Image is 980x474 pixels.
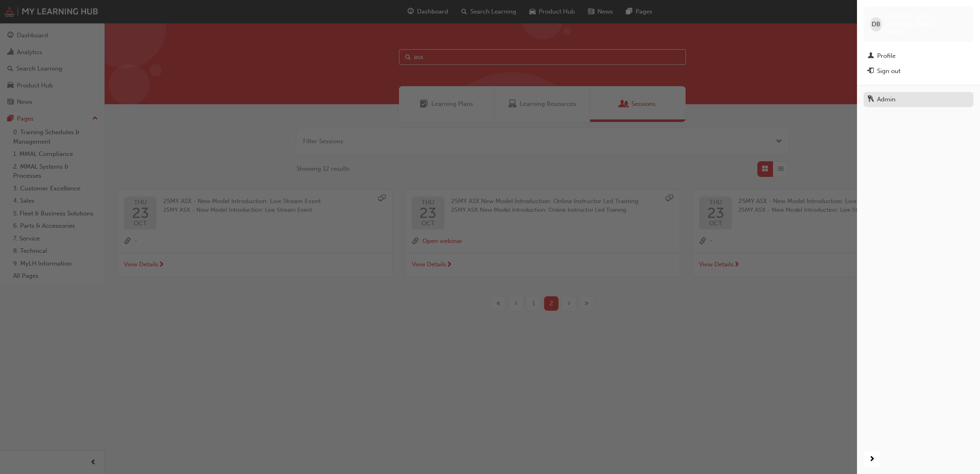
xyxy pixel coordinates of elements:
[877,51,896,61] div: Profile
[872,20,880,29] span: DB
[868,68,874,75] span: exit-icon
[864,48,973,64] a: Profile
[877,66,900,76] div: Sign out
[869,454,875,465] span: next-icon
[864,92,973,107] a: Admin
[877,95,896,104] div: Admin
[868,96,874,103] span: keys-icon
[864,64,973,79] button: Sign out
[868,53,874,60] span: man-icon
[885,28,905,35] span: dbaines
[885,13,967,28] span: [PERSON_NAME] [PERSON_NAME]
